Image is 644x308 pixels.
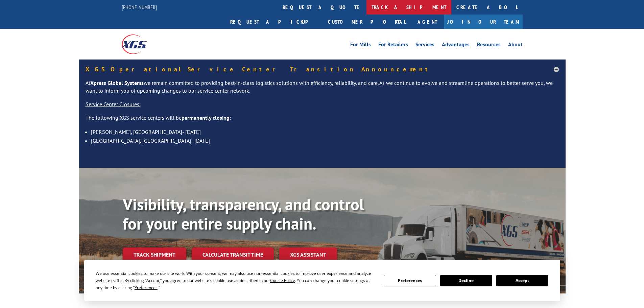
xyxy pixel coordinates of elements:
[477,42,501,49] a: Resources
[415,42,434,49] a: Services
[323,15,411,29] a: Customer Portal
[192,247,274,262] a: Calculate transit time
[508,42,523,49] a: About
[442,42,470,49] a: Advantages
[384,275,436,286] button: Preferences
[90,79,144,86] strong: Xpress Global Systems
[91,136,559,145] li: [GEOGRAPHIC_DATA], [GEOGRAPHIC_DATA]- [DATE]
[182,114,230,121] strong: permanently closing
[444,15,523,29] a: Join Our Team
[496,275,548,286] button: Accept
[96,270,376,291] div: We use essential cookies to make our site work. With your consent, we may also use non-essential ...
[411,15,444,29] a: Agent
[279,247,337,262] a: XGS ASSISTANT
[350,42,371,49] a: For Mills
[91,127,559,136] li: [PERSON_NAME], [GEOGRAPHIC_DATA]- [DATE]
[378,42,408,49] a: For Retailers
[225,15,323,29] a: Request a pickup
[86,66,559,72] h5: XGS Operational Service Center Transition Announcement
[86,101,141,108] u: Service Center Closures:
[135,285,158,290] span: Preferences
[123,194,364,234] b: Visibility, transparency, and control for your entire supply chain.
[84,260,560,301] div: Cookie Consent Prompt
[122,4,157,10] a: [PHONE_NUMBER]
[86,114,559,127] p: The following XGS service centers will be :
[440,275,492,286] button: Decline
[123,247,186,262] a: Track shipment
[270,278,295,283] span: Cookie Policy
[86,79,559,101] p: At we remain committed to providing best-in-class logistics solutions with efficiency, reliabilit...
